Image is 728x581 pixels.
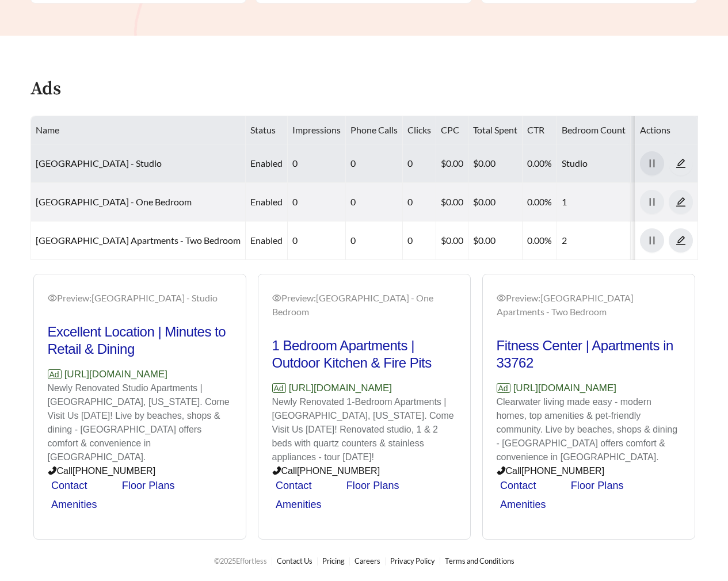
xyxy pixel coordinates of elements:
span: eye [497,293,506,303]
span: edit [669,158,692,169]
a: [GEOGRAPHIC_DATA] Apartments - Two Bedroom [36,235,241,246]
p: Call [PHONE_NUMBER] [48,464,232,478]
span: pause [641,235,664,246]
a: Contact [276,480,312,491]
td: 0 [346,144,403,183]
a: Privacy Policy [390,556,435,565]
th: Impressions [288,116,346,144]
button: edit [669,151,693,175]
a: edit [669,158,693,169]
td: 0 [403,221,436,260]
span: phone [272,466,281,475]
a: Terms and Conditions [445,556,514,565]
span: edit [669,235,692,246]
td: 0 [346,221,403,260]
h4: Ads [31,79,61,100]
span: CPC [441,124,459,135]
td: 0.00% [523,144,557,183]
a: Pricing [322,556,345,565]
td: 0 [288,183,346,221]
div: Preview: [GEOGRAPHIC_DATA] Apartments - Two Bedroom [497,291,681,319]
p: Newly Renovated Studio Apartments | [GEOGRAPHIC_DATA], [US_STATE]. Come Visit Us [DATE]! Live by ... [48,381,232,464]
a: Contact [51,480,87,491]
th: Name [31,116,246,144]
button: edit [669,190,693,214]
h2: 1 Bedroom Apartments | Outdoor Kitchen & Fire Pits [272,337,456,372]
span: enabled [250,235,283,246]
td: $0.00 [436,183,468,221]
span: pause [641,197,664,207]
div: Preview: [GEOGRAPHIC_DATA] - One Bedroom [272,291,456,319]
span: phone [497,466,506,475]
span: phone [48,466,57,475]
button: pause [640,151,664,175]
span: edit [669,197,692,207]
span: enabled [250,158,283,169]
a: Amenities [500,499,546,510]
a: [GEOGRAPHIC_DATA] - Studio [36,158,162,169]
td: 0 [288,221,346,260]
th: Phone Calls [346,116,403,144]
a: Careers [355,556,380,565]
a: edit [669,235,693,246]
td: 0 [346,183,403,221]
p: Newly Renovated 1-Bedroom Apartments | [GEOGRAPHIC_DATA], [US_STATE]. Come Visit Us [DATE]! Renov... [272,395,456,464]
a: Amenities [276,499,322,510]
td: 0 [288,144,346,183]
a: Contact [500,480,536,491]
th: Total Spent [468,116,523,144]
a: Amenities [51,499,97,510]
div: Preview: [GEOGRAPHIC_DATA] - Studio [48,291,232,305]
th: Clicks [403,116,436,144]
button: edit [669,228,693,253]
span: Ad [48,369,62,379]
span: Ad [272,383,286,393]
td: Studio [557,144,631,183]
p: [URL][DOMAIN_NAME] [48,367,232,382]
th: Bedroom Count [557,116,631,144]
span: Ad [497,383,510,393]
th: Actions [635,116,698,144]
th: Status [246,116,288,144]
td: $0.00 [468,221,523,260]
td: $0.00 [436,144,468,183]
a: Floor Plans [122,480,175,491]
button: pause [640,190,664,214]
a: [GEOGRAPHIC_DATA] - One Bedroom [36,196,192,207]
td: 0.00% [523,221,557,260]
a: Floor Plans [571,480,624,491]
span: enabled [250,196,283,207]
td: $0.00 [468,144,523,183]
a: Floor Plans [346,480,399,491]
span: © 2025 Effortless [214,556,267,565]
a: Contact Us [277,556,312,565]
span: eye [48,293,57,303]
td: 0.00% [523,183,557,221]
p: Clearwater living made easy - modern homes, top amenities & pet-friendly community. Live by beach... [497,395,681,464]
td: 0 [403,183,436,221]
span: CTR [527,124,544,135]
h2: Fitness Center | Apartments in 33762 [497,337,681,372]
td: 1 [557,183,631,221]
td: 0 [403,144,436,183]
td: $0.00 [436,221,468,260]
td: $0.00 [468,183,523,221]
p: [URL][DOMAIN_NAME] [497,381,681,396]
span: eye [272,293,281,303]
h2: Excellent Location | Minutes to Retail & Dining [48,323,232,358]
button: pause [640,228,664,253]
span: pause [641,158,664,169]
p: [URL][DOMAIN_NAME] [272,381,456,396]
p: Call [PHONE_NUMBER] [497,464,681,478]
a: edit [669,196,693,207]
td: 2 [557,221,631,260]
p: Call [PHONE_NUMBER] [272,464,456,478]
